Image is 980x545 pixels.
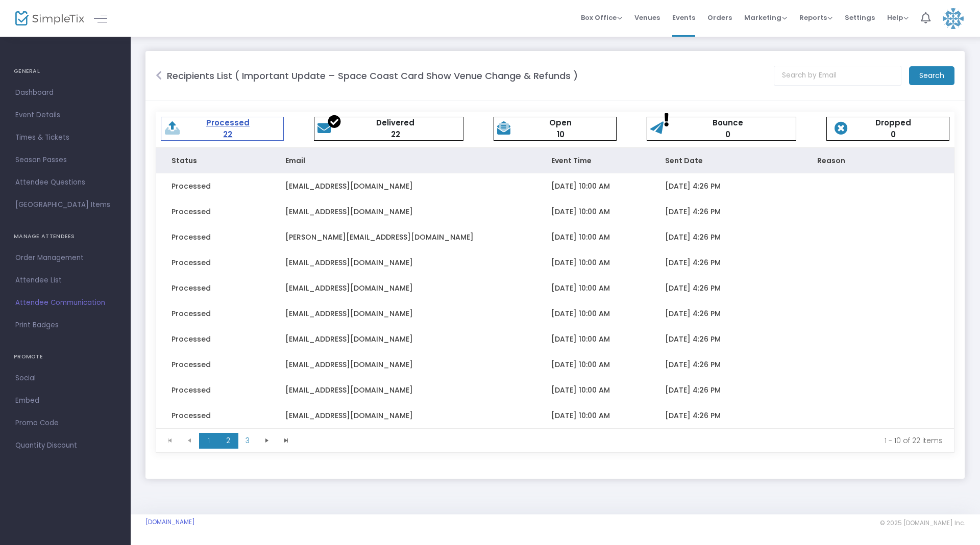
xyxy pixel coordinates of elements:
[285,359,413,370] span: [EMAIL_ADDRESS][DOMAIN_NAME]
[285,334,413,344] span: [EMAIL_ADDRESS][DOMAIN_NAME]
[171,283,211,293] span: Processed
[145,518,195,526] a: [DOMAIN_NAME]
[15,372,115,385] span: Social
[713,117,743,128] a: Bounce
[665,359,721,370] span: [DATE] 4:26 PM
[880,519,965,527] span: © 2025 [DOMAIN_NAME] Inc.
[551,385,610,395] span: [DATE] 10:00 AM
[285,283,413,293] span: [EMAIL_ADDRESS][DOMAIN_NAME]
[744,13,787,22] span: Marketing
[206,117,250,128] a: Processed
[15,176,115,189] span: Attendee Questions
[551,283,610,293] span: [DATE] 10:00 AM
[665,257,721,268] span: [DATE] 4:26 PM
[15,251,115,265] span: Order Management
[156,148,270,173] th: Status
[270,148,536,173] th: Email
[891,129,896,140] a: 0
[650,148,802,173] th: Sent Date
[14,61,116,82] h4: GENERAL
[15,274,115,287] span: Attendee List
[665,232,721,242] span: [DATE] 4:26 PM
[875,117,911,128] a: Dropped
[15,198,115,212] span: [GEOGRAPHIC_DATA] Items
[15,131,115,144] span: Times & Tickets
[285,181,413,191] span: [EMAIL_ADDRESS][DOMAIN_NAME]
[887,13,909,22] span: Help
[845,5,875,31] span: Settings
[665,334,721,344] span: [DATE] 4:26 PM
[285,308,413,319] span: [EMAIL_ADDRESS][DOMAIN_NAME]
[665,206,721,217] span: [DATE] 4:26 PM
[665,385,721,395] span: [DATE] 4:26 PM
[285,257,413,268] span: [EMAIL_ADDRESS][DOMAIN_NAME]
[391,129,400,140] a: 22
[551,257,610,268] span: [DATE] 10:00 AM
[581,13,622,22] span: Box Office
[774,66,901,86] input: Search by Email
[557,129,565,140] a: 10
[672,5,695,31] span: Events
[277,433,296,448] span: Go to the last page
[171,385,211,395] span: Processed
[725,129,730,140] a: 0
[238,433,257,448] span: Page 3
[223,129,232,140] a: 22
[285,410,413,421] span: [EMAIL_ADDRESS][DOMAIN_NAME]
[551,308,610,319] span: [DATE] 10:00 AM
[707,5,732,31] span: Orders
[14,347,116,367] h4: PROMOTE
[634,5,660,31] span: Venues
[285,232,474,242] span: [PERSON_NAME][EMAIL_ADDRESS][DOMAIN_NAME]
[282,436,290,445] span: Go to the last page
[15,109,115,122] span: Event Details
[15,417,115,430] span: Promo Code
[171,206,211,217] span: Processed
[15,296,115,309] span: Attendee Communication
[799,13,832,22] span: Reports
[376,117,414,128] a: Delivered
[285,385,413,395] span: [EMAIL_ADDRESS][DOMAIN_NAME]
[14,226,116,247] h4: MANAGE ATTENDEES
[551,232,610,242] span: [DATE] 10:00 AM
[167,69,578,83] m-panel-title: Recipients List ( Important Update – Space Coast Card Show Venue Change & Refunds )
[551,334,610,344] span: [DATE] 10:00 AM
[802,148,954,173] th: Reason
[551,359,610,370] span: [DATE] 10:00 AM
[536,148,650,173] th: Event Time
[171,410,211,421] span: Processed
[171,334,211,344] span: Processed
[285,206,413,217] span: [EMAIL_ADDRESS][DOMAIN_NAME]
[15,394,115,407] span: Embed
[263,436,271,445] span: Go to the next page
[303,435,943,446] kendo-pager-info: 1 - 10 of 22 items
[257,433,277,448] span: Go to the next page
[665,181,721,191] span: [DATE] 4:26 PM
[199,433,218,448] span: Page 1
[15,319,115,332] span: Print Badges
[551,206,610,217] span: [DATE] 10:00 AM
[665,410,721,421] span: [DATE] 4:26 PM
[171,181,211,191] span: Processed
[909,66,954,85] m-button: Search
[218,433,238,448] span: Page 2
[171,308,211,319] span: Processed
[171,257,211,268] span: Processed
[156,148,954,428] div: Data table
[665,283,721,293] span: [DATE] 4:26 PM
[15,439,115,452] span: Quantity Discount
[665,308,721,319] span: [DATE] 4:26 PM
[551,410,610,421] span: [DATE] 10:00 AM
[15,153,115,167] span: Season Passes
[171,359,211,370] span: Processed
[171,232,211,242] span: Processed
[15,86,115,99] span: Dashboard
[549,117,572,128] a: Open
[551,181,610,191] span: [DATE] 10:00 AM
